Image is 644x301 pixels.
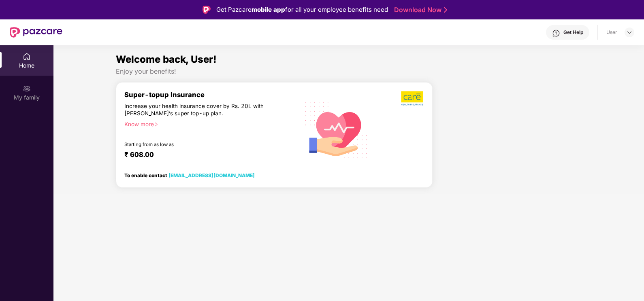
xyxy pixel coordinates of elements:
[563,29,583,36] div: Get Help
[394,6,445,14] a: Download Now
[401,91,424,106] img: b5dec4f62d2307b9de63beb79f102df3.png
[552,29,560,37] img: svg+xml;base64,PHN2ZyBpZD0iSGVscC0zMngzMiIgeG1sbnM9Imh0dHA6Ly93d3cudzMub3JnLzIwMDAvc3ZnIiB3aWR0aD...
[606,29,617,36] div: User
[116,67,582,76] div: Enjoy your benefits!
[154,122,158,127] span: right
[168,172,255,178] a: [EMAIL_ADDRESS][DOMAIN_NAME]
[124,172,255,178] div: To enable contact
[124,121,294,126] div: Know more
[23,53,31,61] img: svg+xml;base64,PHN2ZyBpZD0iSG9tZSIgeG1sbnM9Imh0dHA6Ly93d3cudzMub3JnLzIwMDAvc3ZnIiB3aWR0aD0iMjAiIG...
[124,142,265,147] div: Starting from as low as
[203,6,211,14] img: Logo
[216,5,388,15] div: Get Pazcare for all your employee benefits need
[299,91,374,167] img: svg+xml;base64,PHN2ZyB4bWxucz0iaHR0cDovL3d3dy53My5vcmcvMjAwMC9zdmciIHhtbG5zOnhsaW5rPSJodHRwOi8vd3...
[124,102,264,117] div: Increase your health insurance cover by Rs. 20L with [PERSON_NAME]’s super top-up plan.
[124,150,291,160] div: ₹ 608.00
[23,85,31,93] img: svg+xml;base64,PHN2ZyB3aWR0aD0iMjAiIGhlaWdodD0iMjAiIHZpZXdCb3g9IjAgMCAyMCAyMCIgZmlsbD0ibm9uZSIgeG...
[626,29,633,36] img: svg+xml;base64,PHN2ZyBpZD0iRHJvcGRvd24tMzJ4MzIiIHhtbG5zPSJodHRwOi8vd3d3LnczLm9yZy8yMDAwL3N2ZyIgd2...
[124,91,299,99] div: Super-topup Insurance
[252,6,285,13] strong: mobile app
[116,53,217,65] span: Welcome back, User!
[10,27,62,38] img: New Pazcare Logo
[444,6,447,14] img: Stroke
